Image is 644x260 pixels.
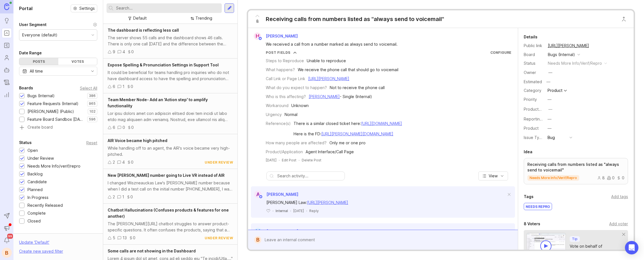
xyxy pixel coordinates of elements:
div: needs more info/verif/repro [548,60,602,66]
div: What do you expect to happen? [266,85,327,91]
div: Edit Post [282,158,296,162]
time: [DATE] [266,158,276,162]
a: A[PERSON_NAME] [251,191,298,198]
div: In Progress [27,194,49,201]
div: — [545,78,552,85]
div: We receive the phone call that should go to voicemail [298,67,398,73]
div: · [306,208,307,213]
div: B [2,248,12,258]
div: · [299,158,299,162]
div: Post Fields [266,50,290,55]
div: — [548,96,551,103]
div: User Segment [19,21,47,28]
div: M [254,228,262,235]
button: View [478,171,508,180]
div: Not to receive the phone call [330,85,385,91]
p: Receiving calls from numbers listed as "always send to voicemail" [527,162,625,173]
div: The server shows 55 calls and the dashboard shows 46 calls. There is only one call [DATE] and the... [108,35,233,47]
div: 0 [131,83,133,90]
div: [PERSON_NAME] (Public) [27,108,74,115]
div: Estimated [524,80,542,84]
div: 8 [597,176,605,180]
div: Delete Post [302,158,321,162]
div: - Single (Internal) [309,94,372,100]
div: It could be beneficial for teams handling pro inquiries who do not have dashboard access to have ... [108,69,233,82]
a: New [PERSON_NAME] number going to Live VR instead of AIRI changed Wiszneauckas Law's [PERSON_NAME... [103,169,237,204]
div: Reference(s) [266,120,291,127]
div: Bugs (Internal) [27,93,55,99]
div: — [548,69,552,76]
div: Needs More Info/verif/repro [27,163,80,169]
img: member badge [259,195,263,199]
a: Users [2,53,12,63]
div: Update ' Default ' [19,239,49,248]
a: Autopilot [2,65,12,75]
div: 2 [113,159,115,165]
div: NEEDS REPRO [524,203,552,210]
div: Votes [58,58,97,65]
div: Call Link or Page Link [266,76,305,82]
a: Ideas [2,16,12,26]
span: Expose Spelling & Pronunciation Settings in Support Tool [108,62,219,67]
div: 0 [133,235,135,241]
a: Configure [490,50,511,55]
div: 13 [123,235,127,241]
div: · [273,208,273,213]
div: The [PERSON_NAME][URL] chatbot struggles to answer product-specific questions. It often confuses ... [108,221,233,233]
button: Close button [618,13,629,25]
span: View [489,173,498,179]
p: 102 [89,109,96,114]
div: Everyone (default) [22,32,57,38]
div: We received a call from a number marked as always send to voicemail. [266,41,490,47]
div: Select All [80,87,97,90]
a: Receiving calls from numbers listed as "always send to voicemail"needs more info/verif/repro800 [524,158,628,184]
p: 596 [89,117,96,122]
p: 386 [89,94,96,98]
div: Candidate [27,179,47,185]
svg: toggle icon [88,69,97,73]
p: 965 [89,101,96,106]
div: Date Range [19,50,42,56]
label: Priority [524,97,537,102]
a: Team Member Node- Add an 'Action step' to amplify functionalityLor ipsu dolors amet con adipiscin... [103,93,237,134]
a: [URL][DOMAIN_NAME] [361,121,402,126]
div: Details [524,34,537,40]
div: Product/Application [266,149,303,155]
div: Tags [524,193,534,200]
div: Recently Released [27,202,63,208]
div: 0 [607,176,615,180]
div: — [548,116,551,122]
p: Tip [572,237,578,241]
div: Create new saved filter [19,248,63,254]
div: Receiving calls from numbers listed as "always send to voicemail" [266,15,444,23]
div: Planned [27,187,43,193]
span: [PERSON_NAME] [266,192,298,197]
div: 6 [113,124,115,131]
div: H [254,32,261,40]
label: Issue Type [524,135,544,140]
div: — [548,125,551,131]
div: Unknown [291,103,309,109]
div: Backlog [27,171,43,177]
div: 9 [113,49,115,55]
div: Steps to Reproduce [266,58,304,64]
div: Open Intercom Messenger [625,241,638,254]
div: Agent Interface/Call Page [306,149,354,155]
div: Public link [524,43,543,49]
div: Workaround [266,103,288,109]
div: [PERSON_NAME] Law: [266,199,491,206]
div: 1 [122,194,124,200]
a: H[PERSON_NAME] [250,32,302,40]
a: M[PERSON_NAME] [251,228,298,235]
button: Announcements [2,223,12,233]
label: Product [524,126,539,131]
div: · [279,158,280,162]
div: Status [19,139,32,146]
time: [DATE] [293,209,304,213]
a: Reporting [2,90,12,100]
div: 0 [617,176,624,180]
div: How many people are affected? [266,140,327,146]
div: 0 [123,124,125,131]
input: Search activity... [277,173,342,179]
button: Send to Autopilot [2,211,12,221]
